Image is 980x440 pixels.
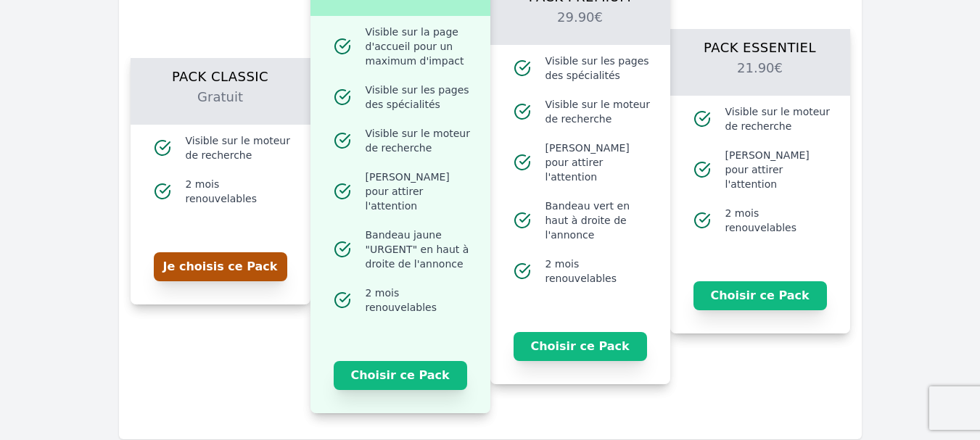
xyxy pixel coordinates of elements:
h1: Pack Classic [148,58,293,87]
h2: 21.90€ [688,58,833,96]
h1: Pack Essentiel [688,29,833,58]
span: Visible sur les pages des spécialités [545,54,653,83]
button: Choisir ce Pack [514,332,647,361]
h2: 29.90€ [508,7,653,45]
span: Visible sur le moteur de recherche [725,104,833,133]
span: Visible sur le moteur de recherche [366,126,473,155]
span: 2 mois renouvelables [366,286,473,315]
button: Choisir ce Pack [334,361,467,390]
span: 2 mois renouvelables [725,206,833,235]
span: Bandeau jaune "URGENT" en haut à droite de l'annonce [366,228,473,271]
span: Visible sur le moteur de recherche [545,97,653,126]
span: 2 mois renouvelables [186,177,293,206]
span: [PERSON_NAME] pour attirer l'attention [725,148,833,191]
span: Visible sur le moteur de recherche [186,133,293,162]
span: Bandeau vert en haut à droite de l'annonce [545,199,653,242]
button: Je choisis ce Pack [154,252,287,281]
span: [PERSON_NAME] pour attirer l'attention [545,141,653,184]
span: [PERSON_NAME] pour attirer l'attention [366,170,473,213]
h2: Gratuit [148,87,293,125]
button: Choisir ce Pack [693,281,827,310]
span: 2 mois renouvelables [545,257,653,286]
span: Visible sur les pages des spécialités [366,83,473,112]
span: Visible sur la page d'accueil pour un maximum d'impact [366,25,473,68]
